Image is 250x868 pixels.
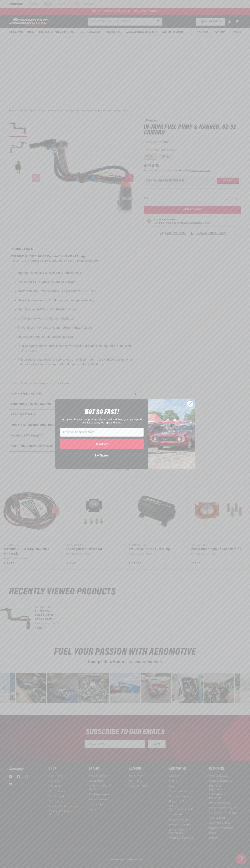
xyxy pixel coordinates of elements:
[62,418,142,424] span: No time to browse? No problem. Sign up and we'll keep you up to speed with latest deals, tech tip...
[60,452,144,459] button: No Thanks
[187,401,193,407] button: Close dialog
[85,409,119,416] span: NOT SO FAST!
[148,399,195,469] img: 85cdd541-2605-488b-b08c-a5ee7b438a35.jpeg
[60,428,144,437] input: Enter your email address
[60,439,144,449] button: SIGN UP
